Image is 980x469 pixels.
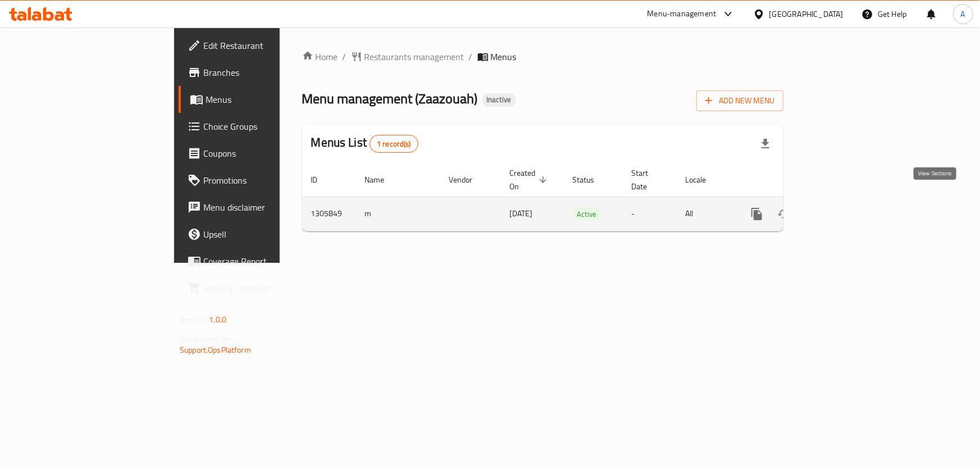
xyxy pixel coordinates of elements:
span: Locale [686,173,721,186]
span: Coupons [203,147,329,160]
span: Menu management ( Zaazouah ) [302,86,478,111]
a: Restaurants management [351,50,464,63]
a: Coupons [179,140,338,167]
button: Add New Menu [696,90,783,111]
span: Menu disclaimer [203,201,329,214]
span: Vendor [449,173,487,186]
span: Status [573,173,609,186]
span: Add New Menu [705,94,774,108]
h2: Menus List [311,134,418,153]
a: Grocery Checklist [179,275,338,302]
span: Branches [203,66,329,79]
span: Coverage Report [203,254,329,268]
span: Edit Restaurant [203,39,329,52]
span: Grocery Checklist [203,281,329,295]
span: Restaurants management [364,50,464,63]
td: All [677,197,735,231]
a: Edit Restaurant [179,32,338,59]
div: Active [573,207,601,221]
table: enhanced table [302,163,860,231]
nav: breadcrumb [302,50,783,63]
span: Created On [510,166,550,193]
span: [DATE] [510,206,533,221]
span: Promotions [203,174,329,187]
li: / [343,50,347,63]
span: 1.0.0 [209,312,226,327]
span: A [961,8,965,20]
span: Menus [491,50,517,63]
a: Promotions [179,167,338,194]
a: Choice Groups [179,113,338,140]
span: ID [311,173,332,186]
td: - [623,197,677,231]
a: Branches [179,59,338,86]
span: Choice Groups [203,120,329,133]
li: / [469,50,473,63]
a: Menus [179,86,338,113]
div: Inactive [482,93,516,107]
span: Inactive [482,95,516,104]
span: Active [573,208,601,221]
button: more [744,201,771,227]
span: Name [365,173,399,186]
a: Upsell [179,221,338,248]
span: 1 record(s) [370,139,418,149]
a: Menu disclaimer [179,194,338,221]
a: Support.OpsPlatform [180,343,251,357]
span: Version: [180,312,207,327]
a: Coverage Report [179,248,338,275]
div: Menu-management [648,7,717,21]
span: Start Date [632,166,663,193]
div: [GEOGRAPHIC_DATA] [769,8,844,20]
th: Actions [735,163,860,197]
span: Upsell [203,227,329,241]
div: Total records count [370,135,418,153]
span: Get support on: [180,331,231,346]
span: Menus [206,93,329,106]
td: m [356,197,440,231]
button: Change Status [771,201,797,227]
div: Export file [752,130,779,157]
